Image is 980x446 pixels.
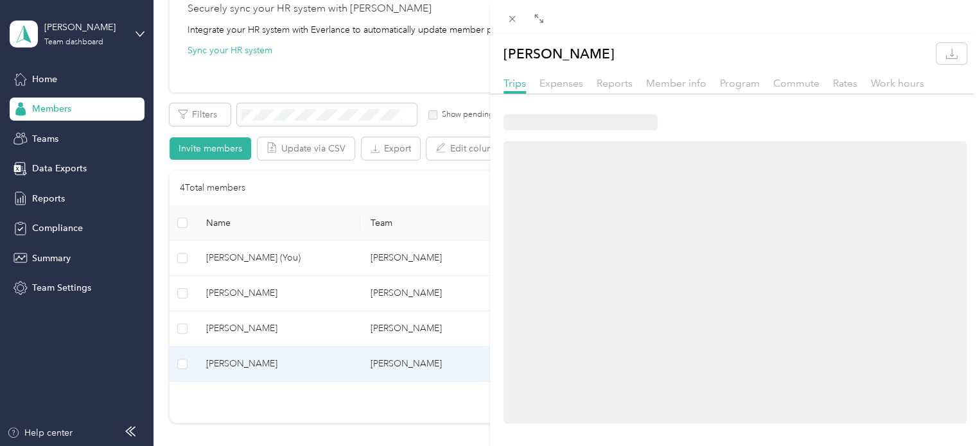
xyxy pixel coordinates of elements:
span: Member info [646,77,706,89]
span: Trips [503,77,526,89]
span: Reports [597,77,633,89]
span: Commute [773,77,819,89]
span: Program [720,77,760,89]
p: [PERSON_NAME] [503,43,615,64]
span: Work hours [871,77,924,89]
span: Rates [833,77,857,89]
iframe: Everlance-gr Chat Button Frame [908,374,980,446]
span: Expenses [539,77,583,89]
